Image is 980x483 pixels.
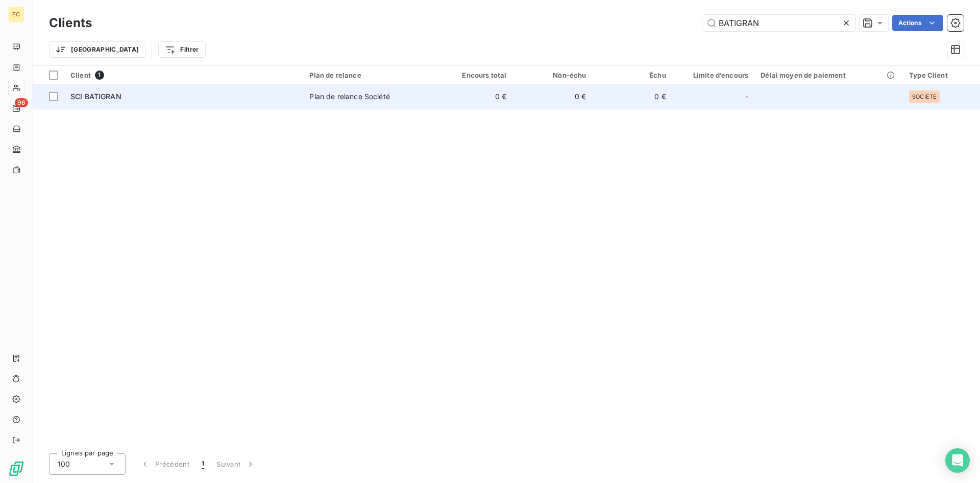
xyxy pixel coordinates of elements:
[678,71,749,79] div: Limite d’encours
[909,71,974,79] div: Type Client
[761,71,897,79] div: Délai moyen de paiement
[309,91,389,102] div: Plan de relance Société
[202,459,204,469] span: 1
[210,453,262,475] button: Suivant
[158,41,205,58] button: Filtrer
[433,84,512,109] td: 0 €
[702,15,855,31] input: Rechercher
[8,100,24,117] a: 96
[945,448,970,473] div: Open Intercom Messenger
[912,94,937,100] span: SOCIETE
[892,15,943,31] button: Actions
[70,71,91,79] span: Client
[309,71,427,79] div: Plan de relance
[70,92,121,101] span: SCI BATIGRAN
[599,71,666,79] div: Échu
[134,453,195,475] button: Précédent
[15,98,28,107] span: 96
[195,453,210,475] button: 1
[512,84,592,109] td: 0 €
[95,71,104,80] span: 1
[49,14,92,32] h3: Clients
[8,6,24,22] div: EC
[49,41,145,58] button: [GEOGRAPHIC_DATA]
[439,71,506,79] div: Encours total
[519,71,586,79] div: Non-échu
[58,459,70,469] span: 100
[8,461,24,477] img: Logo LeanPay
[745,91,748,102] span: -
[593,84,672,109] td: 0 €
